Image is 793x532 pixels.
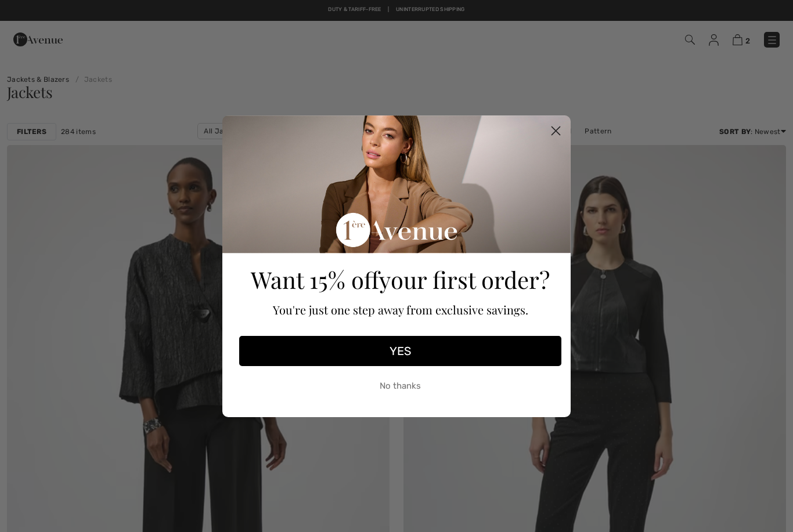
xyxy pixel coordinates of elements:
span: Want 15% off [251,264,379,295]
span: your first order? [379,264,550,295]
button: YES [239,336,561,366]
span: You're just one step away from exclusive savings. [273,302,528,317]
button: Close dialog [546,121,566,141]
button: No thanks [239,372,561,401]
